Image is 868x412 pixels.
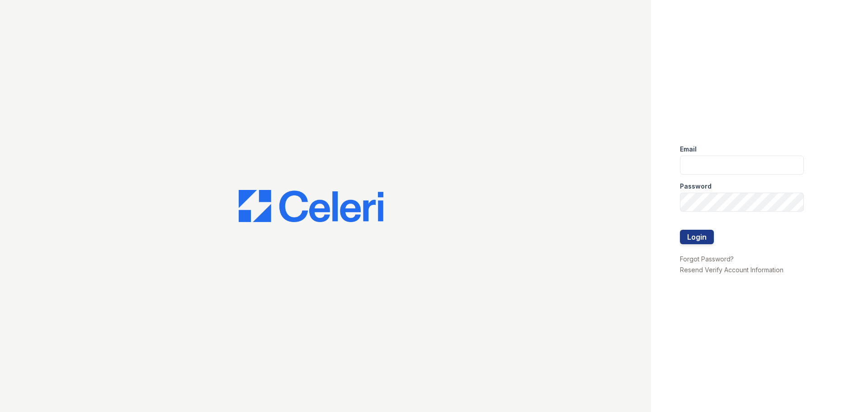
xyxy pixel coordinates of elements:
[680,182,712,191] label: Password
[680,255,734,263] a: Forgot Password?
[680,145,697,154] label: Email
[680,266,783,274] a: Resend Verify Account Information
[239,190,383,223] img: CE_Logo_Blue-a8612792a0a2168367f1c8372b55b34899dd931a85d93a1a3d3e32e68fde9ad4.png
[680,230,714,244] button: Login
